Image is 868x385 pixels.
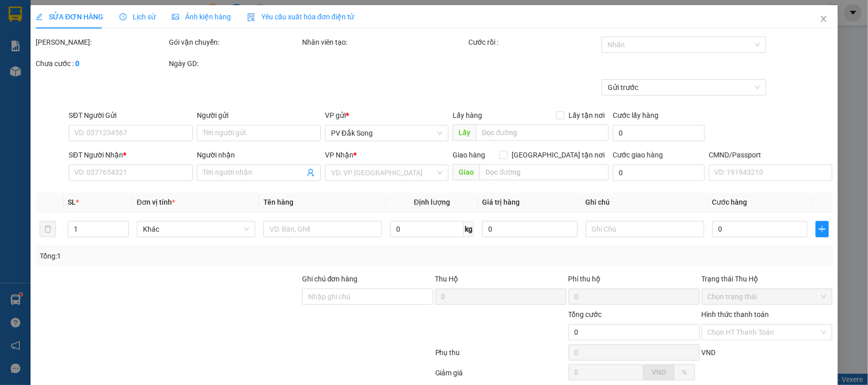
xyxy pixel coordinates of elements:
[302,275,358,283] label: Ghi chú đơn hàng
[36,13,103,21] span: SỬA ĐƠN HÀNG
[197,149,321,161] div: Người nhận
[36,37,167,48] div: [PERSON_NAME]:
[482,198,520,206] span: Giá trị hàng
[468,37,600,48] div: Cước rồi :
[568,273,699,288] div: Phí thu hộ
[119,13,156,21] span: Lịch sử
[325,110,449,121] div: VP gửi
[476,124,609,141] input: Dọc đường
[819,15,827,23] span: close
[68,198,76,206] span: SL
[581,192,708,212] th: Ghi chú
[325,151,353,159] span: VP Nhận
[263,198,293,206] span: Tên hàng
[681,368,686,376] span: %
[453,111,482,119] span: Lấy hàng
[137,198,175,206] span: Đơn vị tính
[169,58,300,69] div: Ngày GD:
[613,165,705,181] input: Cước giao hàng
[453,124,476,141] span: Lấy
[302,288,433,305] input: Ghi chú đơn hàng
[414,198,450,206] span: Định lượng
[816,225,828,233] span: plus
[480,164,609,180] input: Dọc đường
[608,80,760,95] span: Gửi trước
[247,13,354,21] span: Yêu cầu xuất hóa đơn điện tử
[331,125,443,141] span: PV Đắk Song
[564,110,609,121] span: Lấy tận nơi
[707,289,826,304] span: Chọn trạng thái
[247,13,255,21] img: icon
[69,110,193,121] div: SĐT Người Gửi
[307,169,315,177] span: user-add
[507,149,609,161] span: [GEOGRAPHIC_DATA] tận nơi
[568,310,602,318] span: Tổng cước
[36,58,167,69] div: Chưa cước :
[197,110,321,121] div: Người gửi
[701,310,769,318] label: Hình thức thanh toán
[40,250,336,262] div: Tổng: 1
[69,149,193,161] div: SĐT Người Nhận
[701,348,715,357] span: VND
[453,151,485,159] span: Giao hàng
[434,367,567,385] div: Giảm giá
[36,13,43,20] span: edit
[143,221,249,237] span: Khác
[613,125,705,141] input: Cước lấy hàng
[613,151,663,159] label: Cước giao hàng
[613,111,659,119] label: Cước lấy hàng
[651,368,666,376] span: VND
[435,275,458,283] span: Thu Hộ
[263,221,382,237] input: VD: Bàn, Ghế
[585,221,704,237] input: Ghi Chú
[453,164,480,180] span: Giao
[712,198,747,206] span: Cước hàng
[701,273,832,284] div: Trạng thái Thu Hộ
[75,59,79,68] b: 0
[172,13,231,21] span: Ảnh kiện hàng
[172,13,179,20] span: picture
[302,37,466,48] div: Nhân viên tạo:
[709,149,833,161] div: CMND/Passport
[816,221,828,237] button: plus
[434,347,567,365] div: Phụ thu
[464,221,474,237] span: kg
[809,5,837,34] button: Close
[169,37,300,48] div: Gói vận chuyển:
[40,221,56,237] button: delete
[119,13,127,20] span: clock-circle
